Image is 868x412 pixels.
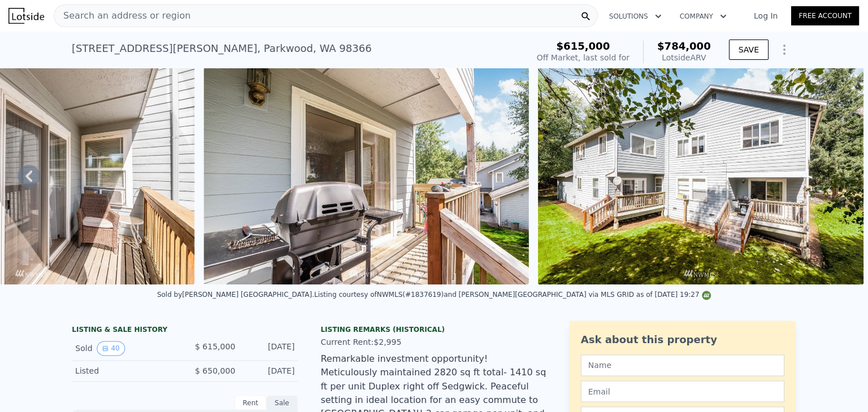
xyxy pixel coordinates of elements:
[204,68,529,284] img: Sale: 148699873 Parcel: 121315639
[374,338,402,347] span: $2,995
[76,341,176,356] div: Sold
[600,6,671,27] button: Solutions
[72,41,372,56] div: [STREET_ADDRESS][PERSON_NAME] , Parkwood , WA 98366
[55,9,191,23] span: Search an address or region
[581,380,784,402] input: Email
[740,10,791,21] a: Log In
[245,365,295,376] div: [DATE]
[72,325,298,336] div: LISTING & SALE HISTORY
[235,395,267,410] div: Rent
[314,291,710,299] div: Listing courtesy of NWMLS (#1837619) and [PERSON_NAME][GEOGRAPHIC_DATA] via MLS GRID as of [DATE]...
[773,38,796,61] button: Show Options
[9,8,45,24] img: Lotside
[321,325,547,334] div: Listing Remarks (Historical)
[791,6,859,25] a: Free Account
[537,52,630,63] div: Off Market, last sold for
[267,395,298,410] div: Sale
[196,342,236,351] span: $ 615,000
[97,341,125,356] button: View historical data
[657,40,711,52] span: $784,000
[157,291,314,299] div: Sold by [PERSON_NAME] [GEOGRAPHIC_DATA] .
[702,291,711,300] img: NWMLS Logo
[321,338,374,347] span: Current Rent:
[76,365,176,376] div: Listed
[557,40,610,52] span: $615,000
[729,40,769,60] button: SAVE
[196,366,236,375] span: $ 650,000
[245,341,295,356] div: [DATE]
[538,68,863,284] img: Sale: 148699873 Parcel: 121315639
[657,52,711,63] div: Lotside ARV
[581,332,784,348] div: Ask about this property
[581,354,784,376] input: Name
[671,6,736,27] button: Company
